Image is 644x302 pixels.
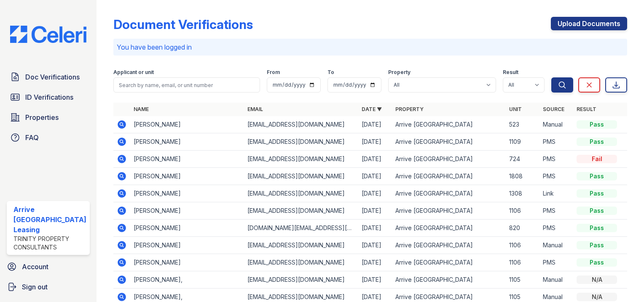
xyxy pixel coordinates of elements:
div: N/A [577,276,617,284]
a: Properties [7,109,90,126]
td: Arrive [GEOGRAPHIC_DATA] [392,116,506,133]
td: [EMAIL_ADDRESS][DOMAIN_NAME] [244,168,358,185]
p: You have been logged in [117,42,624,52]
a: Upload Documents [551,17,627,30]
td: 724 [506,151,539,168]
td: Arrive [GEOGRAPHIC_DATA] [392,133,506,151]
a: Result [577,106,596,112]
div: Pass [577,258,617,267]
div: Pass [577,207,617,215]
td: Arrive [GEOGRAPHIC_DATA] [392,237,506,254]
td: [EMAIL_ADDRESS][DOMAIN_NAME] [244,151,358,168]
td: 1109 [506,133,539,151]
td: PMS [539,133,573,151]
span: ID Verifications [25,92,73,102]
td: [EMAIL_ADDRESS][DOMAIN_NAME] [244,237,358,254]
td: 1105 [506,271,539,289]
td: PMS [539,168,573,185]
a: Name [134,106,149,112]
td: 1808 [506,168,539,185]
td: 1308 [506,185,539,202]
span: FAQ [25,132,39,143]
td: [DATE] [358,116,392,133]
td: Arrive [GEOGRAPHIC_DATA] [392,220,506,237]
td: [PERSON_NAME] [130,202,244,220]
label: Result [503,69,518,76]
div: Pass [577,120,617,129]
td: [PERSON_NAME] [130,133,244,151]
div: Arrive [GEOGRAPHIC_DATA] Leasing [13,204,86,235]
a: Source [543,106,564,112]
td: 1106 [506,202,539,220]
td: PMS [539,202,573,220]
td: [EMAIL_ADDRESS][DOMAIN_NAME] [244,116,358,133]
span: Doc Verifications [25,72,80,82]
td: PMS [539,254,573,271]
label: Applicant or unit [113,69,154,76]
td: [EMAIL_ADDRESS][DOMAIN_NAME] [244,185,358,202]
td: [EMAIL_ADDRESS][DOMAIN_NAME] [244,254,358,271]
td: Arrive [GEOGRAPHIC_DATA] [392,202,506,220]
label: From [267,69,280,76]
td: [PERSON_NAME] [130,237,244,254]
td: [DATE] [358,168,392,185]
td: [EMAIL_ADDRESS][DOMAIN_NAME] [244,271,358,289]
td: PMS [539,151,573,168]
a: ID Verifications [7,89,90,106]
td: Manual [539,271,573,289]
td: [DATE] [358,151,392,168]
td: Link [539,185,573,202]
label: Property [388,69,411,76]
td: Arrive [GEOGRAPHIC_DATA] [392,168,506,185]
div: N/A [577,293,617,301]
input: Search by name, email, or unit number [113,77,260,93]
div: Fail [577,155,617,163]
td: [DOMAIN_NAME][EMAIL_ADDRESS][DOMAIN_NAME] [244,220,358,237]
div: Pass [577,189,617,198]
a: Doc Verifications [7,69,90,85]
img: CE_Logo_Blue-a8612792a0a2168367f1c8372b55b34899dd931a85d93a1a3d3e32e68fde9ad4.png [3,26,93,43]
td: 820 [506,220,539,237]
td: [DATE] [358,237,392,254]
td: Arrive [GEOGRAPHIC_DATA] [392,185,506,202]
td: [EMAIL_ADDRESS][DOMAIN_NAME] [244,133,358,151]
td: [PERSON_NAME] [130,116,244,133]
a: Email [247,106,263,112]
td: [DATE] [358,254,392,271]
td: 1106 [506,254,539,271]
td: [PERSON_NAME] [130,220,244,237]
div: Pass [577,224,617,232]
span: Properties [25,112,59,122]
td: PMS [539,220,573,237]
td: Manual [539,237,573,254]
div: Pass [577,138,617,146]
td: Arrive [GEOGRAPHIC_DATA] [392,254,506,271]
td: Arrive [GEOGRAPHIC_DATA] [392,271,506,289]
a: Date ▼ [362,106,382,112]
td: [DATE] [358,271,392,289]
div: Document Verifications [113,17,253,32]
td: Arrive [GEOGRAPHIC_DATA] [392,151,506,168]
td: Manual [539,116,573,133]
td: [EMAIL_ADDRESS][DOMAIN_NAME] [244,202,358,220]
td: [PERSON_NAME] [130,185,244,202]
label: To [327,69,334,76]
td: 523 [506,116,539,133]
td: [DATE] [358,220,392,237]
a: Unit [509,106,522,112]
td: 1106 [506,237,539,254]
td: [PERSON_NAME], [130,271,244,289]
a: FAQ [7,129,90,146]
td: [PERSON_NAME] [130,168,244,185]
td: [PERSON_NAME] [130,151,244,168]
a: Sign out [3,278,93,295]
a: Account [3,258,93,275]
td: [PERSON_NAME] [130,254,244,271]
td: [DATE] [358,185,392,202]
td: [DATE] [358,133,392,151]
div: Pass [577,241,617,249]
td: [DATE] [358,202,392,220]
div: Pass [577,172,617,180]
div: Trinity Property Consultants [13,235,86,252]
